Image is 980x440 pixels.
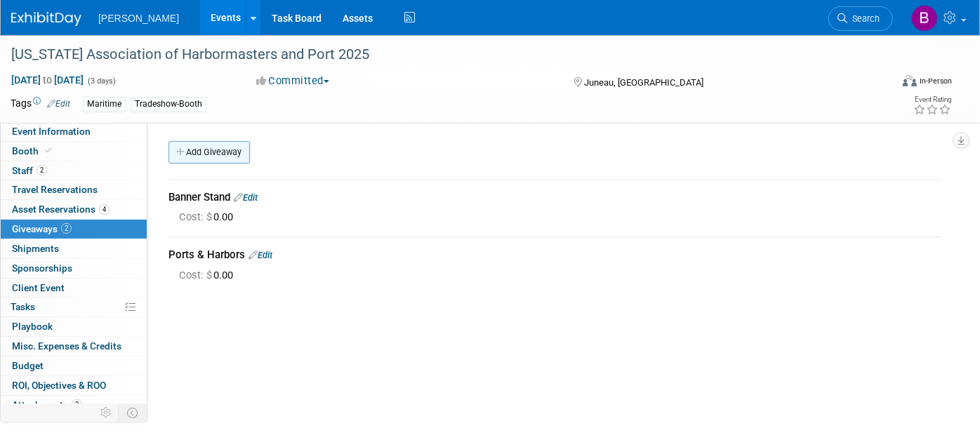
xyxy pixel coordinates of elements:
[12,262,72,274] span: Sponsorships
[847,13,880,24] span: Search
[168,190,941,205] div: Banner Stand
[41,74,54,86] span: to
[12,145,55,156] span: Booth
[168,248,941,262] div: Ports & Harbors
[1,180,147,199] a: Travel Reservations
[99,204,110,215] span: 4
[131,97,206,112] div: Tradeshow-Booth
[903,75,917,86] img: Format-Inperson.png
[11,74,84,86] span: [DATE] [DATE]
[11,301,35,312] span: Tasks
[1,279,147,298] a: Client Event
[12,223,72,234] span: Giveaways
[1,200,147,219] a: Asset Reservations4
[1,122,147,141] a: Event Information
[1,220,147,239] a: Giveaways2
[12,184,98,195] span: Travel Reservations
[72,399,82,410] span: 2
[911,5,938,32] img: Buse Onen
[913,96,951,103] div: Event Rating
[94,404,119,422] td: Personalize Event Tab Strip
[584,77,703,88] span: Juneau, [GEOGRAPHIC_DATA]
[179,269,213,281] span: Cost: $
[6,42,872,67] div: [US_STATE] Association of Harbormasters and Port 2025
[179,211,239,223] span: 0.00
[12,399,82,411] span: Attachments
[1,376,147,395] a: ROI, Objectives & ROO
[12,340,121,352] span: Misc. Expenses & Credits
[98,13,179,24] span: [PERSON_NAME]
[37,165,47,175] span: 2
[12,360,44,371] span: Budget
[168,141,250,164] a: Add Giveaway
[11,12,81,26] img: ExhibitDay
[251,74,335,88] button: Committed
[1,142,147,161] a: Booth
[47,99,70,109] a: Edit
[86,76,116,86] span: (3 days)
[12,204,110,215] span: Asset Reservations
[11,96,70,112] td: Tags
[919,76,952,86] div: In-Person
[1,239,147,258] a: Shipments
[1,337,147,356] a: Misc. Expenses & Credits
[1,259,147,278] a: Sponsorships
[1,396,147,415] a: Attachments2
[249,250,272,260] a: Edit
[12,282,65,293] span: Client Event
[179,269,239,281] span: 0.00
[12,165,47,176] span: Staff
[119,404,147,422] td: Toggle Event Tabs
[234,192,258,203] a: Edit
[12,380,106,391] span: ROI, Objectives & ROO
[1,298,147,316] a: Tasks
[83,97,126,112] div: Maritime
[12,243,59,254] span: Shipments
[12,126,91,137] span: Event Information
[1,161,147,180] a: Staff2
[179,211,213,223] span: Cost: $
[1,356,147,375] a: Budget
[828,6,893,31] a: Search
[813,73,953,94] div: Event Format
[45,147,52,154] i: Booth reservation complete
[1,317,147,336] a: Playbook
[12,321,53,332] span: Playbook
[61,223,72,234] span: 2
